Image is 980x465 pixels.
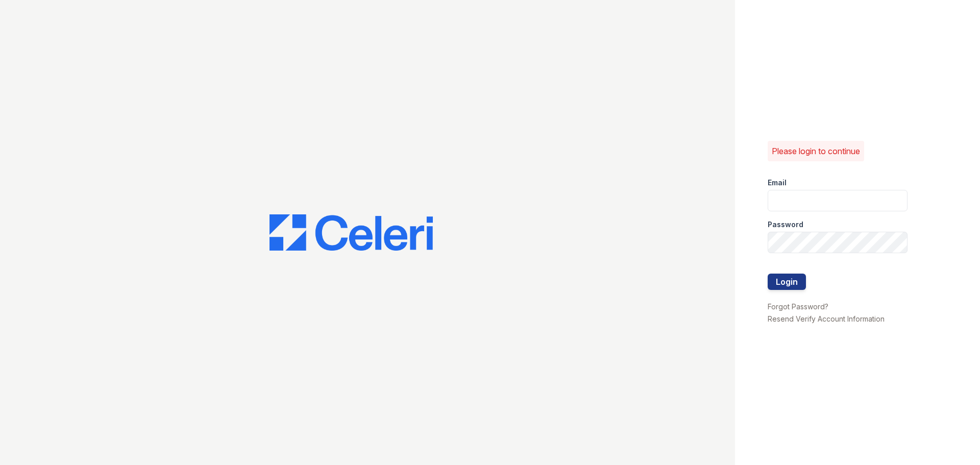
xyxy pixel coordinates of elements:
p: Please login to continue [772,145,860,157]
button: Login [768,274,806,290]
label: Email [768,178,787,188]
label: Password [768,219,803,230]
img: CE_Logo_Blue-a8612792a0a2168367f1c8372b55b34899dd931a85d93a1a3d3e32e68fde9ad4.png [269,214,433,251]
a: Forgot Password? [768,302,828,311]
a: Resend Verify Account Information [768,314,885,323]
